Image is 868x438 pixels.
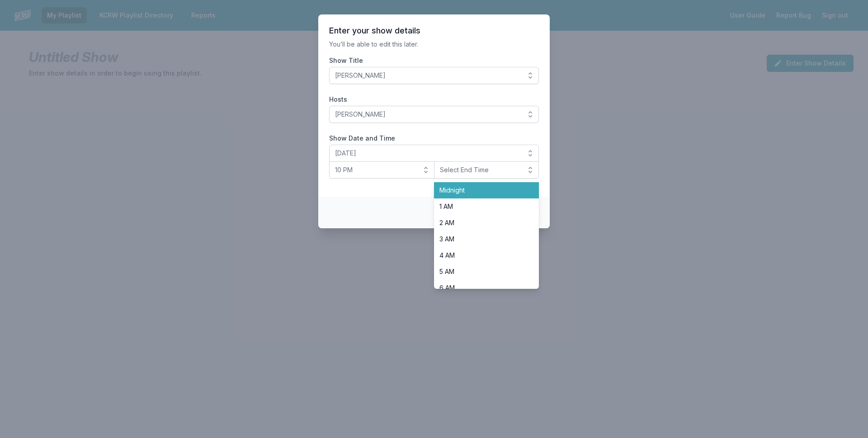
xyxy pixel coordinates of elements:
[439,235,523,244] span: 3 AM
[439,267,523,276] span: 5 AM
[440,165,521,174] span: Select End Time
[439,251,523,260] span: 4 AM
[335,110,520,119] span: [PERSON_NAME]
[335,71,520,80] span: [PERSON_NAME]
[329,67,539,84] button: [PERSON_NAME]
[329,134,395,143] legend: Show Date and Time
[439,283,523,292] span: 6 AM
[329,145,539,162] button: [DATE]
[439,218,523,227] span: 2 AM
[335,149,520,158] span: [DATE]
[335,165,416,174] span: 10 PM
[434,161,539,179] button: Select End Time
[329,106,539,123] button: [PERSON_NAME]
[329,95,539,104] label: Hosts
[439,186,523,195] span: Midnight
[329,40,539,49] p: You’ll be able to edit this later.
[439,202,523,211] span: 1 AM
[329,25,539,36] header: Enter your show details
[329,161,434,179] button: 10 PM
[329,56,539,65] label: Show Title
